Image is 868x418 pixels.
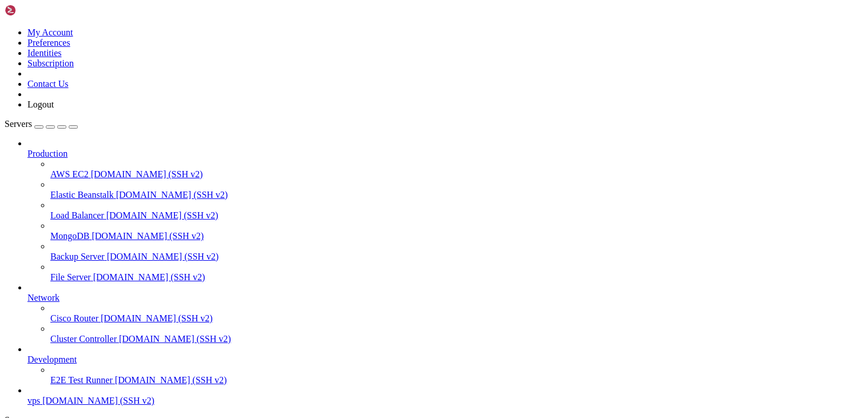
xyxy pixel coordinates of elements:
li: Network [27,282,863,344]
li: MongoDB [DOMAIN_NAME] (SSH v2) [50,221,863,241]
a: File Server [DOMAIN_NAME] (SSH v2) [50,272,863,282]
span: File Server [50,272,91,282]
span: Backup Server [50,252,105,261]
span: Servers [5,119,32,129]
a: Preferences [27,38,70,47]
li: Backup Server [DOMAIN_NAME] (SSH v2) [50,241,863,262]
span: AWS EC2 [50,169,89,179]
a: My Account [27,27,73,37]
a: Logout [27,99,54,109]
span: [DOMAIN_NAME] (SSH v2) [115,375,227,385]
span: [DOMAIN_NAME] (SSH v2) [92,231,204,241]
span: Load Balancer [50,210,104,220]
span: [DOMAIN_NAME] (SSH v2) [101,313,213,323]
a: Load Balancer [DOMAIN_NAME] (SSH v2) [50,210,863,221]
a: Network [27,293,863,303]
img: Shellngn [5,5,70,16]
a: Cluster Controller [DOMAIN_NAME] (SSH v2) [50,334,863,344]
span: [DOMAIN_NAME] (SSH v2) [42,396,154,405]
span: MongoDB [50,231,89,241]
span: [DOMAIN_NAME] (SSH v2) [116,190,228,200]
li: vps [DOMAIN_NAME] (SSH v2) [27,385,863,406]
span: [DOMAIN_NAME] (SSH v2) [93,272,205,282]
span: Elastic Beanstalk [50,190,114,200]
li: Cisco Router [DOMAIN_NAME] (SSH v2) [50,303,863,324]
a: Backup Server [DOMAIN_NAME] (SSH v2) [50,252,863,262]
span: [DOMAIN_NAME] (SSH v2) [119,334,231,344]
li: Elastic Beanstalk [DOMAIN_NAME] (SSH v2) [50,180,863,200]
span: [DOMAIN_NAME] (SSH v2) [106,210,219,220]
a: Servers [5,119,78,129]
span: vps [27,396,40,405]
li: Production [27,138,863,282]
a: E2E Test Runner [DOMAIN_NAME] (SSH v2) [50,375,863,385]
a: vps [DOMAIN_NAME] (SSH v2) [27,396,863,406]
li: Development [27,344,863,385]
span: Production [27,149,68,158]
li: E2E Test Runner [DOMAIN_NAME] (SSH v2) [50,365,863,385]
li: Load Balancer [DOMAIN_NAME] (SSH v2) [50,200,863,221]
a: Contact Us [27,79,69,89]
span: E2E Test Runner [50,375,113,385]
a: Elastic Beanstalk [DOMAIN_NAME] (SSH v2) [50,190,863,200]
span: Cisco Router [50,313,98,323]
a: Identities [27,48,62,58]
span: Cluster Controller [50,334,117,344]
a: MongoDB [DOMAIN_NAME] (SSH v2) [50,231,863,241]
span: [DOMAIN_NAME] (SSH v2) [91,169,203,179]
span: [DOMAIN_NAME] (SSH v2) [107,252,219,261]
a: Development [27,355,863,365]
span: Development [27,355,77,364]
li: Cluster Controller [DOMAIN_NAME] (SSH v2) [50,324,863,344]
li: File Server [DOMAIN_NAME] (SSH v2) [50,262,863,282]
a: AWS EC2 [DOMAIN_NAME] (SSH v2) [50,169,863,180]
a: Production [27,149,863,159]
a: Subscription [27,58,74,68]
span: Network [27,293,60,302]
a: Cisco Router [DOMAIN_NAME] (SSH v2) [50,313,863,324]
li: AWS EC2 [DOMAIN_NAME] (SSH v2) [50,159,863,180]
